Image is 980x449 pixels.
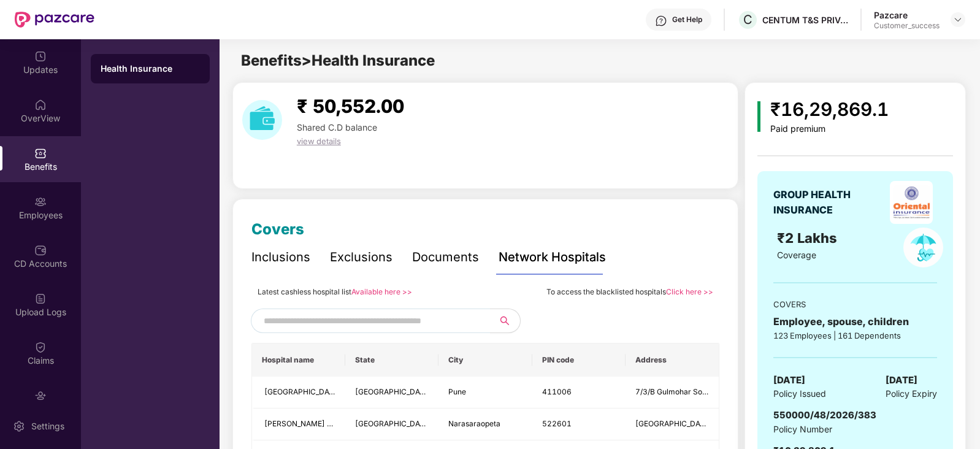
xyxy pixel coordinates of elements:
[412,248,479,267] div: Documents
[626,409,719,440] td: Palnadu Road, Beside Municiple Library
[438,409,532,440] td: Narasaraopeta
[626,343,719,377] th: Address
[448,387,466,396] span: Pune
[34,390,47,402] img: svg+xml;base64,PHN2ZyBpZD0iRW5kb3JzZW1lbnRzIiB4bWxucz0iaHR0cDovL3d3dy53My5vcmcvMjAwMC9zdmciIHdpZH...
[345,377,438,409] td: Maharashtra
[251,220,304,238] span: Covers
[351,287,412,296] a: Available here >>
[903,228,943,267] img: policyIcon
[635,419,712,428] span: [GEOGRAPHIC_DATA]
[355,387,432,396] span: [GEOGRAPHIC_DATA]
[34,341,47,353] img: svg+xml;base64,PHN2ZyBpZD0iQ2xhaW0iIHhtbG5zPSJodHRwOi8vd3d3LnczLm9yZy8yMDAwL3N2ZyIgd2lkdGg9IjIwIi...
[490,316,520,326] span: search
[773,409,876,421] span: 550000/48/2026/383
[773,314,937,329] div: Employee, spouse, children
[757,101,760,132] img: icon
[34,196,47,208] img: svg+xml;base64,PHN2ZyBpZD0iRW1wbG95ZWVzIiB4bWxucz0iaHR0cDovL3d3dy53My5vcmcvMjAwMC9zdmciIHdpZHRoPS...
[542,387,572,396] span: 411006
[635,355,709,365] span: Address
[762,14,848,26] div: CENTUM T&S PRIVATE LIMITED
[770,124,889,134] div: Paid premium
[773,329,937,342] div: 123 Employees | 161 Dependents
[262,355,335,365] span: Hospital name
[626,377,719,409] td: 7/3/B Gulmohar Society, Phase 1 Behind Radisson Blu Hotel
[330,248,392,267] div: Exclusions
[770,95,889,124] div: ₹16,29,869.1
[13,420,25,432] img: svg+xml;base64,PHN2ZyBpZD0iU2V0dGluZy0yMHgyMCIgeG1sbnM9Imh0dHA6Ly93d3cudzMub3JnLzIwMDAvc3ZnIiB3aW...
[264,419,439,428] span: [PERSON_NAME] MOTHER AND CHILD HOSPITAL
[297,95,404,117] span: ₹ 50,552.00
[34,147,47,159] img: svg+xml;base64,PHN2ZyBpZD0iQmVuZWZpdHMiIHhtbG5zPSJodHRwOi8vd3d3LnczLm9yZy8yMDAwL3N2ZyIgd2lkdGg9Ij...
[773,187,881,218] div: GROUP HEALTH INSURANCE
[438,377,532,409] td: Pune
[490,309,521,333] button: search
[355,419,432,428] span: [GEOGRAPHIC_DATA]
[34,50,47,63] img: svg+xml;base64,PHN2ZyBpZD0iVXBkYXRlZCIgeG1sbnM9Imh0dHA6Ly93d3cudzMub3JnLzIwMDAvc3ZnIiB3aWR0aD0iMj...
[890,181,933,224] img: insurerLogo
[252,343,345,377] th: Hospital name
[773,387,826,401] span: Policy Issued
[28,420,68,432] div: Settings
[743,12,752,27] span: C
[874,9,940,21] div: Pazcare
[777,250,816,260] span: Coverage
[953,15,963,25] img: svg+xml;base64,PHN2ZyBpZD0iRHJvcGRvd24tMzJ4MzIiIHhtbG5zPSJodHRwOi8vd3d3LnczLm9yZy8yMDAwL3N2ZyIgd2...
[532,343,626,377] th: PIN code
[672,15,702,25] div: Get Help
[252,377,345,409] td: SHREE HOSPITAL
[448,419,500,428] span: Narasaraopeta
[886,373,917,388] span: [DATE]
[499,248,606,267] div: Network Hospitals
[297,122,377,132] span: Shared C.D balance
[251,248,310,267] div: Inclusions
[874,21,940,31] div: Customer_success
[297,136,341,146] span: view details
[15,12,94,28] img: New Pazcare Logo
[666,287,713,296] a: Click here >>
[252,409,345,440] td: SRI SRINIVASA MOTHER AND CHILD HOSPITAL
[34,293,47,305] img: svg+xml;base64,PHN2ZyBpZD0iVXBsb2FkX0xvZ3MiIGRhdGEtbmFtZT0iVXBsb2FkIExvZ3MiIHhtbG5zPSJodHRwOi8vd3...
[886,387,937,401] span: Policy Expiry
[655,15,667,27] img: svg+xml;base64,PHN2ZyBpZD0iSGVscC0zMngzMiIgeG1sbnM9Imh0dHA6Ly93d3cudzMub3JnLzIwMDAvc3ZnIiB3aWR0aD...
[542,419,572,428] span: 522601
[264,387,341,396] span: [GEOGRAPHIC_DATA]
[345,343,438,377] th: State
[773,424,832,434] span: Policy Number
[635,387,856,396] span: 7/3/B Gulmohar Society, Phase 1 Behind [GEOGRAPHIC_DATA]
[438,343,532,377] th: City
[345,409,438,440] td: Andhra Pradesh
[34,244,47,256] img: svg+xml;base64,PHN2ZyBpZD0iQ0RfQWNjb3VudHMiIGRhdGEtbmFtZT0iQ0QgQWNjb3VudHMiIHhtbG5zPSJodHRwOi8vd3...
[258,287,351,296] span: Latest cashless hospital list
[34,99,47,111] img: svg+xml;base64,PHN2ZyBpZD0iSG9tZSIgeG1sbnM9Imh0dHA6Ly93d3cudzMub3JnLzIwMDAvc3ZnIiB3aWR0aD0iMjAiIG...
[241,52,435,69] span: Benefits > Health Insurance
[777,230,841,246] span: ₹2 Lakhs
[242,100,282,140] img: download
[773,298,937,310] div: COVERS
[546,287,666,296] span: To access the blacklisted hospitals
[773,373,805,388] span: [DATE]
[101,63,200,75] div: Health Insurance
